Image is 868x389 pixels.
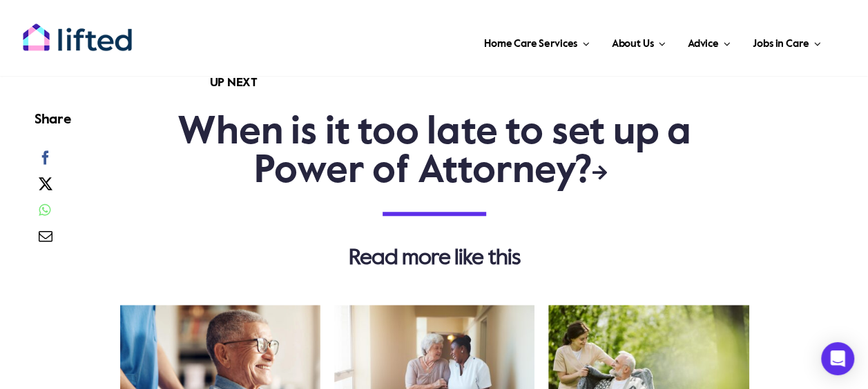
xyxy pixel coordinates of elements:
nav: Main Menu [162,21,825,62]
a: About Us [607,21,669,62]
a: Email [35,227,56,253]
a: Why winter can make dementia symptoms worse [334,305,534,319]
span: Home Care Services [484,33,577,55]
a: Jobs in Care [749,21,825,62]
a: Link to https://www.liftedcare.com/news/when-is-it-too-late-to-set-up-a-power-of-attorney/ [592,164,607,181]
a: lifted-logo [22,23,133,37]
a: 11 ways to stay warm and well this winter [548,305,749,319]
span: About Us [611,33,653,55]
strong: Read more like this [349,247,521,269]
span: Jobs in Care [753,33,809,55]
div: Open Intercom Messenger [821,342,854,375]
span: Advice [688,33,719,55]
a: Carers helping carers – the best kind of support [120,305,320,319]
a: Facebook [35,148,56,174]
a: When is it too late to set up a Power of Attorney? [177,114,691,191]
a: X [35,174,56,201]
strong: UP NEXT [210,77,258,89]
h4: Share [35,110,70,130]
a: Advice [684,21,735,62]
a: WhatsApp [35,201,54,227]
a: Home Care Services [480,21,594,62]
